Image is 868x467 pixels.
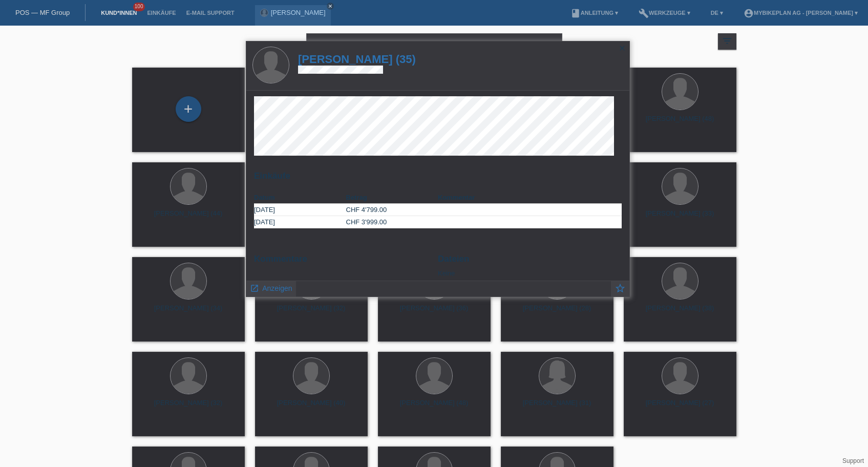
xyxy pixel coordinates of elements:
[570,8,581,18] i: book
[271,9,326,16] a: [PERSON_NAME]
[509,304,605,321] div: [PERSON_NAME] (28)
[262,284,292,292] span: Anzeigen
[254,192,346,204] th: Datum
[254,216,346,228] td: [DATE]
[263,304,359,321] div: [PERSON_NAME] (32)
[722,35,733,47] i: filter_list
[639,8,649,18] i: build
[15,9,70,16] a: POS — MF Group
[346,216,438,228] td: CHF 3'999.00
[142,10,181,16] a: Einkäufe
[438,254,622,269] h2: Dateien
[633,10,695,16] a: buildWerkzeuge ▾
[96,10,142,16] a: Kund*innen
[254,254,430,269] h2: Kommentare
[176,100,201,118] div: Kund*in hinzufügen
[386,399,482,415] div: [PERSON_NAME] (48)
[509,399,605,415] div: [PERSON_NAME] (31)
[706,10,728,16] a: DE ▾
[744,8,754,18] i: account_circle
[328,4,333,9] i: close
[298,53,416,66] a: [PERSON_NAME] (35)
[386,304,482,321] div: [PERSON_NAME] (36)
[615,284,626,296] a: star_border
[615,283,626,294] i: star_border
[254,171,622,186] h2: Einkäufe
[306,33,562,57] input: Suche...
[632,209,728,226] div: [PERSON_NAME] (33)
[254,204,346,216] td: [DATE]
[438,254,622,277] div: Keine
[632,115,728,131] div: [PERSON_NAME] (48)
[545,39,557,51] i: close
[346,192,438,204] th: Betrag
[565,10,623,16] a: bookAnleitung ▾
[438,192,622,204] th: Kommentar
[842,457,864,464] a: Support
[632,304,728,321] div: [PERSON_NAME] (38)
[263,399,359,415] div: [PERSON_NAME] (40)
[738,10,863,16] a: account_circleMybikeplan AG - [PERSON_NAME] ▾
[140,209,237,226] div: [PERSON_NAME] (44)
[140,304,237,321] div: [PERSON_NAME] (34)
[181,10,240,16] a: E-Mail Support
[140,399,237,415] div: [PERSON_NAME] (32)
[346,204,438,216] td: CHF 4'799.00
[250,284,259,293] i: launch
[133,3,145,11] span: 100
[250,281,292,294] a: launch Anzeigen
[632,399,728,415] div: [PERSON_NAME] (27)
[327,3,334,10] a: close
[618,44,626,52] i: close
